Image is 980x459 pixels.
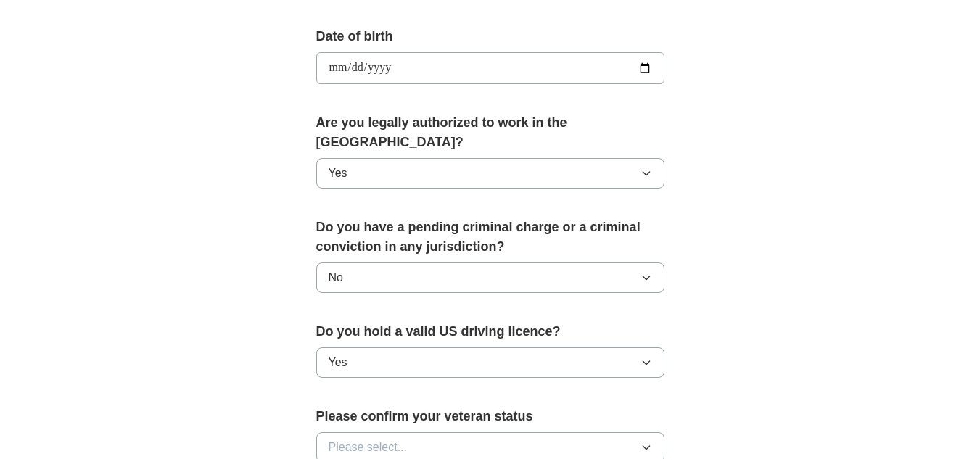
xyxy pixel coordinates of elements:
[316,407,664,426] label: Please confirm your veteran status
[329,354,347,371] span: Yes
[316,158,664,189] button: Yes
[316,218,664,257] label: Do you have a pending criminal charge or a criminal conviction in any jurisdiction?
[316,113,664,152] label: Are you legally authorized to work in the [GEOGRAPHIC_DATA]?
[329,439,408,456] span: Please select...
[316,27,664,46] label: Date of birth
[329,165,347,182] span: Yes
[316,322,664,342] label: Do you hold a valid US driving licence?
[316,347,664,378] button: Yes
[329,269,343,286] span: No
[316,262,664,293] button: No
